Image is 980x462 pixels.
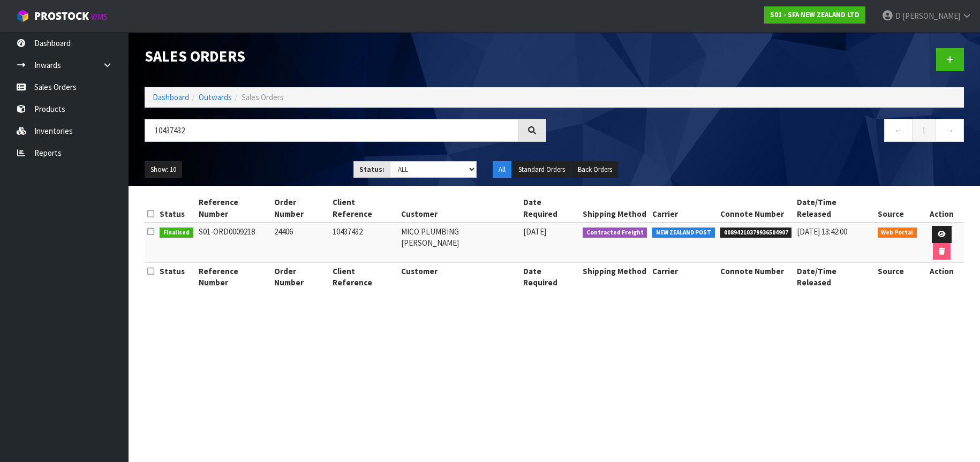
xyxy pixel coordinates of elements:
[330,194,399,223] th: Client Reference
[242,92,284,102] span: Sales Orders
[359,165,385,174] strong: Status:
[770,10,860,19] strong: S01 - SFA NEW ZEALAND LTD
[919,263,964,291] th: Action
[794,263,875,291] th: Date/Time Released
[523,226,546,237] span: [DATE]
[199,92,232,102] a: Outwards
[718,263,795,291] th: Connote Number
[884,119,913,142] a: ←
[272,194,330,223] th: Order Number
[196,194,272,223] th: Reference Number
[196,223,272,263] td: S01-ORD0009218
[797,226,847,237] span: [DATE] 13:42:00
[272,223,330,263] td: 24406
[521,194,580,223] th: Date Required
[157,263,196,291] th: Status
[512,161,571,178] button: Standard Orders
[875,263,920,291] th: Source
[562,119,964,145] nav: Page navigation
[16,9,29,22] img: cube-alt.png
[493,161,511,178] button: All
[720,228,792,238] span: 00894210379936504907
[145,161,182,178] button: Show: 10
[902,11,960,21] span: [PERSON_NAME]
[580,263,650,291] th: Shipping Method
[652,228,715,238] span: NEW ZEALAND POST
[912,119,936,142] a: 1
[398,194,521,223] th: Customer
[936,119,964,142] a: →
[398,263,521,291] th: Customer
[878,228,917,238] span: Web Portal
[34,9,89,23] span: ProStock
[650,263,718,291] th: Carrier
[650,194,718,223] th: Carrier
[157,194,196,223] th: Status
[330,223,399,263] td: 10437432
[572,161,618,178] button: Back Orders
[580,194,650,223] th: Shipping Method
[153,92,189,102] a: Dashboard
[272,263,330,291] th: Order Number
[145,48,546,65] h1: Sales Orders
[718,194,795,223] th: Connote Number
[794,194,875,223] th: Date/Time Released
[895,11,901,21] span: D
[145,119,518,142] input: Search sales orders
[91,12,108,22] small: WMS
[583,228,647,238] span: Contracted Freight
[196,263,272,291] th: Reference Number
[398,223,521,263] td: MICO PLUMBING [PERSON_NAME]
[875,194,920,223] th: Source
[919,194,964,223] th: Action
[521,263,580,291] th: Date Required
[160,228,193,238] span: Finalised
[330,263,399,291] th: Client Reference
